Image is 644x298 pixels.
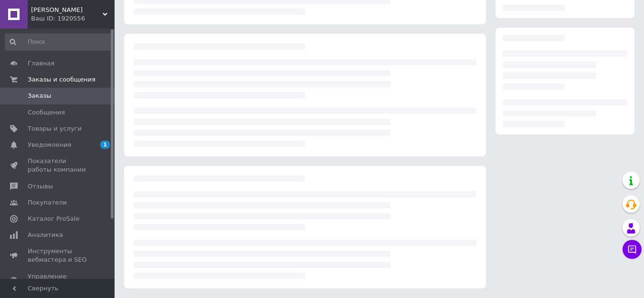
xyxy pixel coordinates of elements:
div: Ваш ID: 1920556 [31,14,115,23]
span: Заказы и сообщения [28,75,95,84]
span: Отзывы [28,182,53,191]
button: Чат с покупателем [623,240,642,259]
span: Главная [28,59,54,68]
span: Сообщения [28,108,65,117]
span: Заказы [28,92,51,100]
span: Покупатели [28,198,67,207]
span: Аналитика [28,231,63,239]
span: Уведомления [28,141,71,149]
span: Товары и услуги [28,124,82,133]
input: Поиск [5,33,113,51]
span: Показатели работы компании [28,157,88,174]
span: Управление сайтом [28,272,88,289]
span: Инструменты вебмастера и SEO [28,247,88,264]
span: 1 [100,141,110,149]
span: Каталог ProSale [28,215,79,223]
span: Эшелон [31,6,103,14]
